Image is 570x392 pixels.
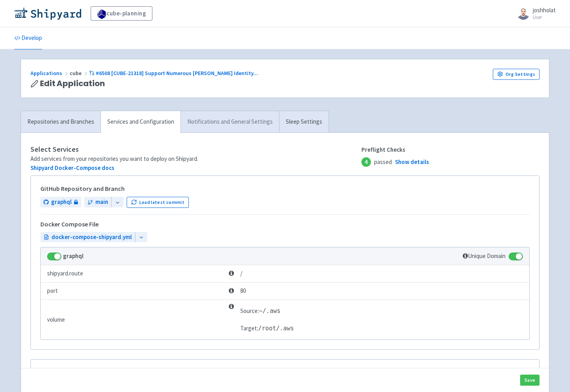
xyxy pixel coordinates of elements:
a: docker-compose-shipyard.yml [40,232,135,243]
span: Preflight Checks [361,145,429,155]
a: cube-planning [91,6,152,21]
a: Show details [395,158,429,167]
td: shipyard.route [41,265,226,282]
h5: Docker Compose File [40,221,99,228]
a: Repositories and Branches [21,111,101,133]
a: Applications [30,70,70,77]
a: graphql [40,197,81,207]
span: ~/.aws [259,307,280,315]
a: Sleep Settings [279,111,329,133]
span: /root/.aws [258,325,294,332]
a: Services and Configuration [101,111,180,133]
a: main [84,197,111,207]
a: Shipyard Docker-Compose docs [30,164,114,171]
span: Unique Domain [463,252,505,260]
a: Develop [14,27,42,49]
td: volume [41,300,226,339]
div: Add services from your repositories you want to deploy on Shipyard. [30,155,361,164]
button: Save [520,375,540,386]
span: #6508 [CUBE-21318] Support Numerous [PERSON_NAME] Identity ... [96,70,258,77]
span: docker-compose-shipyard.yml [51,233,132,242]
span: Edit Application [40,79,105,88]
a: joshholat User [512,7,556,20]
button: Load latest commit [127,197,189,208]
span: 80 [229,286,246,296]
span: cube [70,70,89,77]
td: port [41,282,226,300]
span: graphql [51,198,72,207]
h5: GitHub Repository and Branch [40,185,530,192]
img: Shipyard logo [14,7,81,20]
td: Source: [240,302,294,320]
small: User [533,15,556,20]
a: Notifications and General Settings [180,111,279,133]
span: joshholat [533,6,556,14]
span: passed [361,157,429,167]
td: Target: [240,320,294,337]
a: #6508 [CUBE-21318] Support Numerous [PERSON_NAME] Identity... [89,70,259,77]
a: Org Settings [493,69,540,80]
span: main [95,198,108,207]
h4: Select Services [30,145,361,153]
span: 4 [361,157,371,167]
span: / [229,269,242,278]
strong: graphql [63,252,84,260]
